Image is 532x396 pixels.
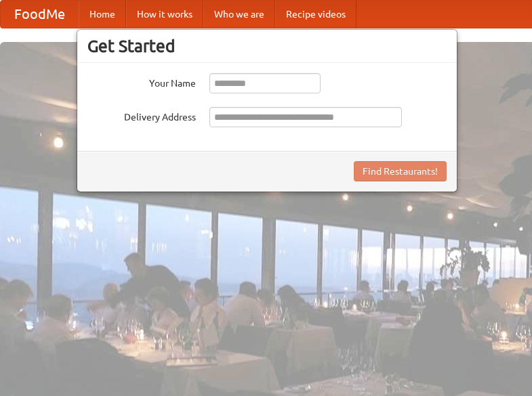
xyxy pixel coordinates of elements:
[87,73,196,90] label: Your Name
[1,1,79,28] a: FoodMe
[203,1,275,28] a: Who we are
[354,161,447,181] button: Find Restaurants!
[126,1,203,28] a: How it works
[275,1,356,28] a: Recipe videos
[87,36,447,56] h3: Get Started
[79,1,126,28] a: Home
[87,107,196,124] label: Delivery Address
